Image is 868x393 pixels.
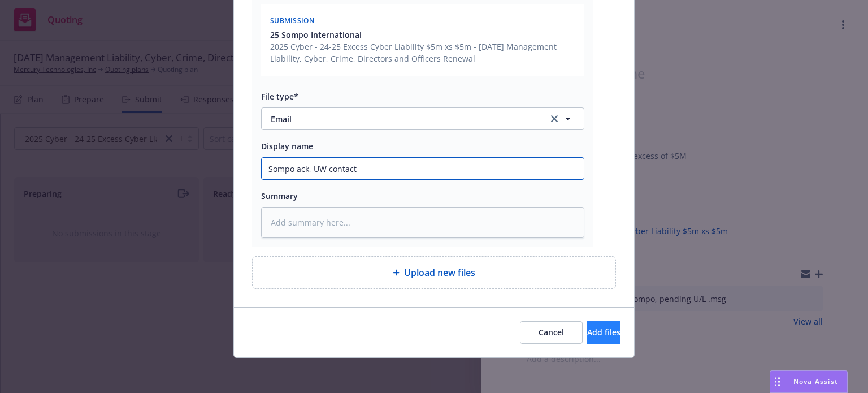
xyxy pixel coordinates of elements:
span: Nova Assist [793,377,838,386]
button: Add files [587,321,620,344]
span: Add files [587,327,620,338]
button: Nova Assist [770,370,848,393]
span: Cancel [539,327,564,338]
button: Cancel [520,321,583,344]
div: Drag to move [770,371,784,392]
